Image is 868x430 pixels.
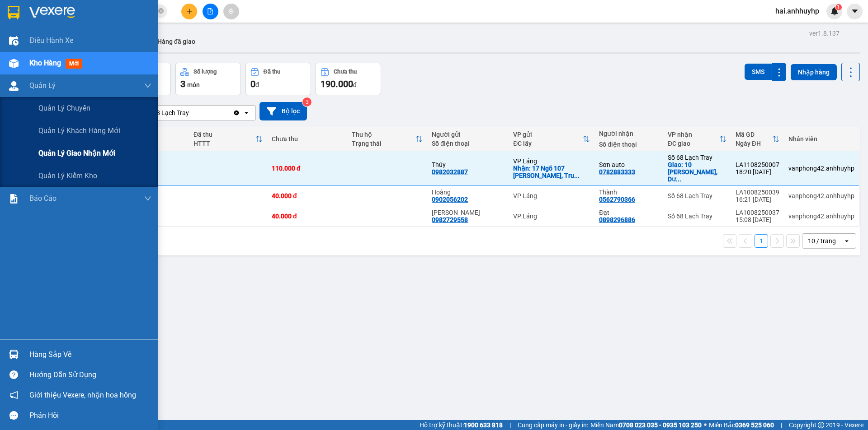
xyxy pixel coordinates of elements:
[668,140,719,147] div: ĐC giao
[788,213,854,220] div: vanphong42.anhhuyhp
[29,409,151,422] div: Phản hồi
[321,79,353,89] span: 190.000
[432,161,504,168] div: Thúy
[809,28,840,38] div: ver 1.8.137
[144,82,151,89] span: down
[668,161,726,183] div: Giao: 10 Võ Nguyên Giáp, Dư Hàng Kênh, Lê Chân, Hải Phòng 180000, Việt Nam
[518,420,588,430] span: Cung cấp máy in - giấy in:
[432,189,504,196] div: Hoàng
[731,127,784,151] th: Toggle SortBy
[837,4,840,10] span: 1
[302,97,311,106] sup: 3
[709,420,774,430] span: Miền Bắc
[736,196,779,203] div: 16:21 [DATE]
[843,237,850,245] svg: open
[180,79,185,89] span: 3
[599,141,659,148] div: Số điện thoại
[9,391,18,399] span: notification
[513,157,590,165] div: VP Láng
[432,168,468,176] div: 0982032887
[189,127,267,151] th: Toggle SortBy
[29,368,151,382] div: Hướng dẫn sử dụng
[38,148,115,159] span: Quản lý giao nhận mới
[144,108,189,117] div: Số 68 Lạch Tray
[9,36,19,46] img: warehouse-icon
[736,168,779,176] div: 18:20 [DATE]
[599,196,635,203] div: 0562790366
[513,192,590,199] div: VP Láng
[619,421,702,429] strong: 0708 023 035 - 0935 103 250
[255,81,259,88] span: đ
[599,130,659,137] div: Người nhận
[8,6,19,19] img: logo-vxr
[9,350,19,359] img: warehouse-icon
[432,131,504,138] div: Người gửi
[736,216,779,223] div: 15:08 [DATE]
[9,59,19,68] img: warehouse-icon
[272,213,343,220] div: 40.000 đ
[736,131,772,138] div: Mã GD
[599,168,635,176] div: 0782883333
[599,161,659,168] div: Sơn auto
[38,125,120,136] span: Quản lý khách hàng mới
[590,420,702,430] span: Miền Nam
[207,8,213,14] span: file-add
[203,4,218,19] button: file-add
[668,154,726,161] div: Số 68 Lạch Tray
[223,4,239,19] button: aim
[243,109,250,116] svg: open
[272,135,343,143] div: Chưa thu
[432,196,468,203] div: 0902056202
[259,102,307,120] button: Bộ lọc
[835,4,842,10] sup: 1
[668,131,719,138] div: VP nhận
[193,140,255,147] div: HTTT
[513,213,590,220] div: VP Láng
[509,420,511,430] span: |
[29,193,57,204] span: Báo cáo
[29,348,151,361] div: Hàng sắp về
[755,234,768,248] button: 1
[599,189,659,196] div: Thành
[66,59,82,69] span: mới
[788,192,854,199] div: vanphong42.anhhuyhp
[513,140,583,147] div: ĐC lấy
[432,216,468,223] div: 0982729558
[464,421,503,429] strong: 1900 633 818
[781,420,782,430] span: |
[186,8,193,14] span: plus
[352,140,415,147] div: Trạng thái
[250,79,255,89] span: 0
[735,421,774,429] strong: 0369 525 060
[175,63,241,95] button: Số lượng3món
[830,7,839,15] img: icon-new-feature
[38,102,90,114] span: Quản lý chuyến
[9,194,19,203] img: solution-icon
[704,423,707,427] span: ⚪️
[38,170,97,181] span: Quản lý kiểm kho
[245,63,311,95] button: Đã thu0đ
[144,195,151,202] span: down
[818,422,824,428] span: copyright
[9,81,19,91] img: warehouse-icon
[187,81,200,88] span: món
[9,411,18,420] span: message
[264,69,280,75] div: Đã thu
[736,161,779,168] div: LA1108250007
[432,140,504,147] div: Số điện thoại
[29,59,61,67] span: Kho hàng
[791,64,837,80] button: Nhập hàng
[158,8,164,14] span: close-circle
[150,31,203,52] button: Hàng đã giao
[193,131,255,138] div: Đã thu
[509,127,594,151] th: Toggle SortBy
[432,209,504,216] div: Tuan
[736,140,772,147] div: Ngày ĐH
[272,192,343,199] div: 40.000 đ
[599,216,635,223] div: 0898296886
[158,7,164,16] span: close-circle
[736,209,779,216] div: LA1008250037
[352,131,415,138] div: Thu hộ
[420,420,503,430] span: Hỗ trợ kỹ thuật:
[228,8,234,14] span: aim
